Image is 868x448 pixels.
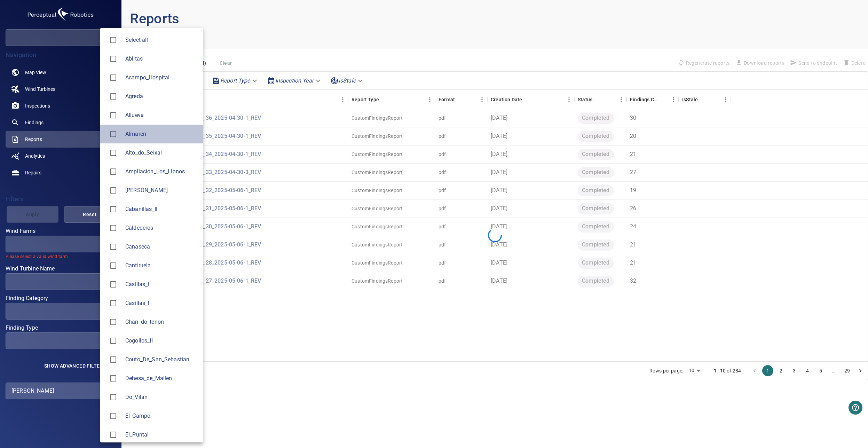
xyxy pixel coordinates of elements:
[106,371,120,386] span: Dehesa_de_Mallen
[125,280,197,289] div: Wind Farms Casillas_I
[125,224,197,232] span: Caldederos
[125,167,197,176] div: Wind Farms Ampliacion_Los_Llanos
[125,73,197,82] span: Acampo_Hospital
[125,186,197,195] span: [PERSON_NAME]
[106,52,120,66] span: Ablitas
[125,224,197,232] div: Wind Farms Caldederos
[125,318,197,326] span: Chan_do_tenon
[106,108,120,123] span: Allueva
[106,89,120,104] span: Agreda
[125,205,197,213] div: Wind Farms Cabanillas_II
[125,167,197,176] span: Ampliacion_Los_Llanos
[125,412,197,420] span: El_Campo
[106,221,120,235] span: Caldederos
[125,261,197,270] span: Cantiruela
[106,239,120,254] span: Canaseca
[125,243,197,251] div: Wind Farms Canaseca
[125,355,197,364] div: Wind Farms Couto_De_San_Sebastian
[125,149,197,157] span: Alto_do_Seixal
[125,92,197,101] span: Agreda
[106,409,120,423] span: El_Campo
[125,337,197,345] span: Cogollos_II
[106,127,120,141] span: Almaren
[125,36,197,44] span: Select all
[106,352,120,367] span: Couto_De_San_Sebastian
[106,333,120,348] span: Cogollos_II
[125,393,197,401] div: Wind Farms Do_Vilan
[125,92,197,101] div: Wind Farms Agreda
[106,258,120,273] span: Cantiruela
[106,202,120,217] span: Cabanillas_II
[125,337,197,345] div: Wind Farms Cogollos_II
[125,111,197,119] div: Wind Farms Allueva
[106,146,120,160] span: Alto_do_Seixal
[125,299,197,307] div: Wind Farms Casillas_II
[106,315,120,329] span: Chan_do_tenon
[106,296,120,311] span: Casillas_II
[125,111,197,119] span: Allueva
[125,280,197,289] span: Casillas_I
[125,261,197,270] div: Wind Farms Cantiruela
[106,277,120,292] span: Casillas_I
[125,205,197,213] span: Cabanillas_II
[125,55,197,63] div: Wind Farms Ablitas
[106,164,120,179] span: Ampliacion_Los_Llanos
[125,149,197,157] div: Wind Farms Alto_do_Seixal
[125,431,197,439] span: El_Puntal
[125,393,197,401] span: Do_Vilan
[106,390,120,404] span: Do_Vilan
[125,243,197,251] span: Canaseca
[125,318,197,326] div: Wind Farms Chan_do_tenon
[125,355,197,364] span: Couto_De_San_Sebastian
[106,183,120,198] span: Belmonte
[125,55,197,63] span: Ablitas
[125,412,197,420] div: Wind Farms El_Campo
[125,73,197,82] div: Wind Farms Acampo_Hospital
[125,374,197,383] div: Wind Farms Dehesa_de_Mallen
[106,427,120,442] span: El_Puntal
[125,130,197,138] span: Almaren
[125,374,197,383] span: Dehesa_de_Mallen
[125,186,197,195] div: Wind Farms Belmonte
[125,431,197,439] div: Wind Farms El_Puntal
[125,130,197,138] div: Wind Farms Almaren
[125,299,197,307] span: Casillas_II
[106,70,120,85] span: Acampo_Hospital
